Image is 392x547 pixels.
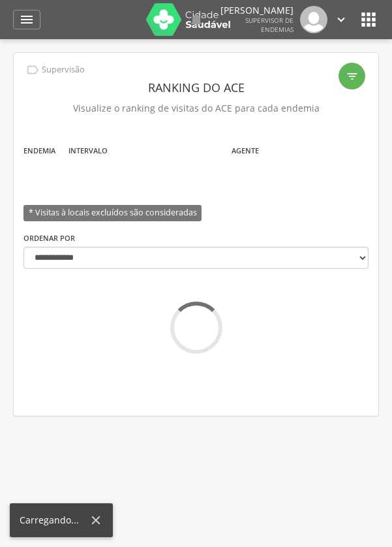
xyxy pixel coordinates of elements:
i:  [346,70,359,83]
i:  [19,12,35,27]
span: * Visitas à locais excluídos são consideradas [23,205,202,221]
p: [PERSON_NAME] [220,6,294,15]
div: Filtro [339,63,365,89]
i:  [25,63,40,77]
p: Supervisão [42,65,85,75]
span: Supervisor de Endemias [245,16,294,34]
header: Ranking do ACE [23,76,369,99]
i:  [334,12,348,27]
label: Ordenar por [23,233,75,243]
a:  [13,10,40,29]
a:  [334,6,348,33]
a:  [188,6,204,33]
label: Agente [232,146,259,156]
i:  [358,9,379,30]
i:  [188,12,204,27]
p: Visualize o ranking de visitas do ACE para cada endemia [23,99,369,117]
label: Intervalo [68,146,108,156]
label: Endemia [23,146,55,156]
